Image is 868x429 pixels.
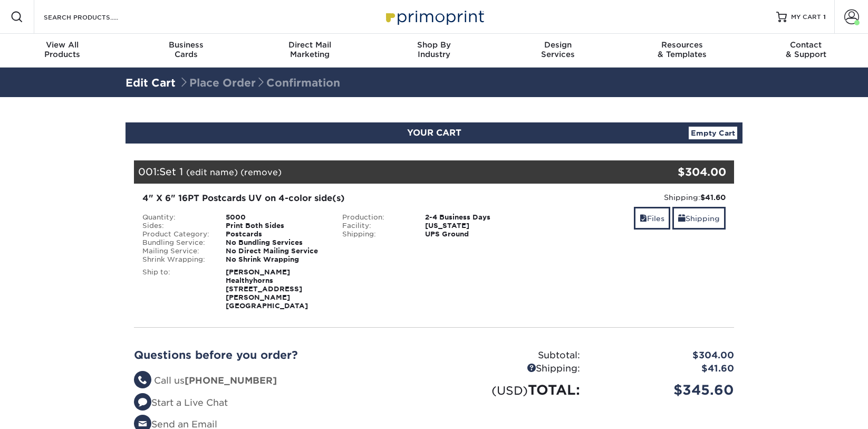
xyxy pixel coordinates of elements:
[496,40,620,59] div: Services
[218,213,334,222] div: 5000
[226,268,308,310] strong: [PERSON_NAME] Healthyhorns [STREET_ADDRESS][PERSON_NAME] [GEOGRAPHIC_DATA]
[689,127,737,139] a: Empty Cart
[491,384,528,397] small: (USD)
[700,193,726,202] strong: $41.60
[791,13,821,22] span: MY CART
[218,247,334,255] div: No Direct Mailing Service
[823,13,826,21] span: 1
[134,213,218,222] div: Quantity:
[634,164,726,180] div: $304.00
[134,374,426,388] li: Call us
[218,222,334,230] div: Print Both Sides
[407,128,461,138] span: YOUR CART
[620,34,744,68] a: Resources& Templates
[218,239,334,247] div: No Bundling Services
[678,214,686,223] span: shipping
[417,222,534,230] div: [US_STATE]
[248,40,372,50] span: Direct Mail
[434,362,588,376] div: Shipping:
[372,40,496,59] div: Industry
[744,40,868,59] div: & Support
[186,167,238,177] a: (edit name)
[417,230,534,239] div: UPS Ground
[372,34,496,68] a: Shop ByIndustry
[126,77,176,89] a: Edit Cart
[248,34,372,68] a: Direct MailMarketing
[372,40,496,50] span: Shop By
[134,247,218,255] div: Mailing Service:
[334,230,418,239] div: Shipping:
[134,268,218,310] div: Ship to:
[496,40,620,50] span: Design
[43,11,146,23] input: SEARCH PRODUCTS.....
[672,207,726,230] a: Shipping
[620,40,744,59] div: & Templates
[542,192,726,203] div: Shipping:
[588,349,742,363] div: $304.00
[248,40,372,59] div: Marketing
[634,207,670,230] a: Files
[640,214,647,223] span: files
[334,222,418,230] div: Facility:
[620,40,744,50] span: Resources
[134,397,228,408] a: Start a Live Chat
[240,167,282,177] a: (remove)
[134,239,218,247] div: Bundling Service:
[179,77,340,89] span: Place Order Confirmation
[744,34,868,68] a: Contact& Support
[417,213,534,222] div: 2-4 Business Days
[124,40,248,59] div: Cards
[744,40,868,50] span: Contact
[159,166,183,177] span: Set 1
[134,349,426,361] h2: Questions before you order?
[134,255,218,264] div: Shrink Wrapping:
[588,362,742,376] div: $41.60
[218,230,334,239] div: Postcards
[218,255,334,264] div: No Shrink Wrapping
[496,34,620,68] a: DesignServices
[434,349,588,363] div: Subtotal:
[124,34,248,68] a: BusinessCards
[434,380,588,400] div: TOTAL:
[588,380,742,400] div: $345.60
[134,222,218,230] div: Sides:
[134,230,218,239] div: Product Category:
[124,40,248,50] span: Business
[134,160,634,184] div: 001:
[334,213,418,222] div: Production:
[185,375,277,386] strong: [PHONE_NUMBER]
[381,5,487,28] img: Primoprint
[142,192,526,205] div: 4" X 6" 16PT Postcards UV on 4-color side(s)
